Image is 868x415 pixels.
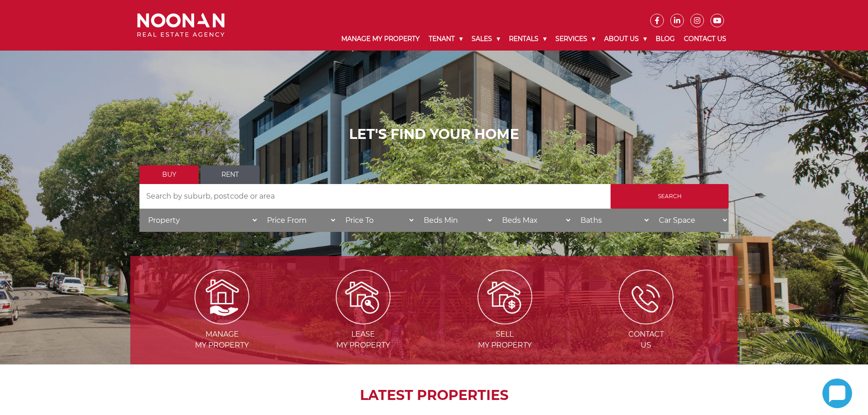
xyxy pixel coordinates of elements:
[435,329,575,351] span: Sell my Property
[152,329,292,351] span: Manage my Property
[435,292,575,349] a: Sellmy Property
[467,27,504,51] a: Sales
[478,270,532,324] img: Sell my property
[152,292,292,349] a: Managemy Property
[611,184,729,209] input: Search
[600,27,651,51] a: About Us
[337,27,424,51] a: Manage My Property
[153,387,715,404] h2: LATEST PROPERTIES
[651,27,679,51] a: Blog
[200,165,260,184] a: Rent
[139,184,611,209] input: Search by suburb, postcode or area
[679,27,731,51] a: Contact Us
[576,329,716,351] span: Contact Us
[195,270,249,324] img: Manage my Property
[293,329,433,351] span: Lease my Property
[424,27,467,51] a: Tenant
[137,13,225,37] img: Noonan Real Estate Agency
[576,292,716,349] a: ContactUs
[139,126,729,143] h1: LET'S FIND YOUR HOME
[336,270,390,324] img: Lease my property
[293,292,433,349] a: Leasemy Property
[551,27,600,51] a: Services
[139,165,199,184] a: Buy
[504,27,551,51] a: Rentals
[619,270,673,324] img: ICONS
